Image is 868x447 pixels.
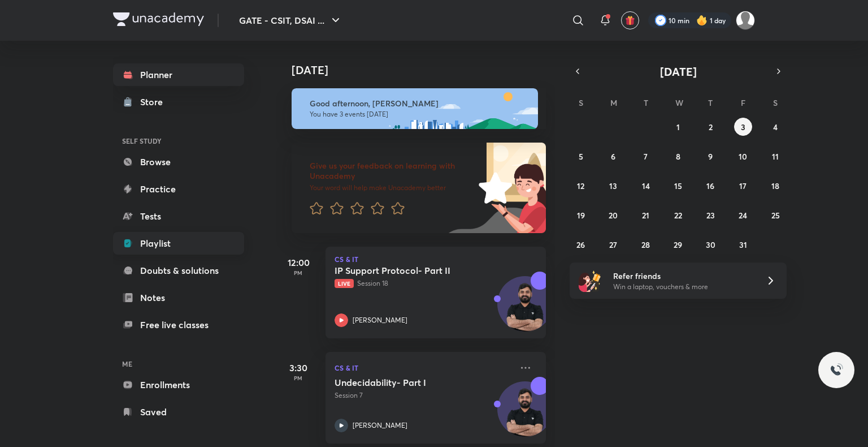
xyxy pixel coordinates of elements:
[734,206,752,224] button: October 24, 2025
[706,210,715,221] abbr: October 23, 2025
[610,97,617,108] abbr: Monday
[613,282,752,292] p: Win a laptop, vouchers & more
[741,97,745,108] abbr: Friday
[613,270,752,282] h6: Refer friends
[353,315,407,325] p: [PERSON_NAME]
[585,63,771,79] button: [DATE]
[625,15,635,25] img: avatar
[232,9,349,32] button: GATE - CSIT, DSAI ...
[335,377,475,388] h5: Undecidability- Part I
[572,177,590,195] button: October 12, 2025
[604,206,622,224] button: October 20, 2025
[739,239,747,250] abbr: October 31, 2025
[609,239,617,250] abbr: October 27, 2025
[696,15,708,26] img: streak
[637,177,655,195] button: October 14, 2025
[739,210,747,221] abbr: October 24, 2025
[642,180,650,191] abbr: October 14, 2025
[669,206,687,224] button: October 22, 2025
[113,401,244,423] a: Saved
[708,151,713,162] abbr: October 9, 2025
[830,363,843,377] img: ttu
[734,147,752,165] button: October 10, 2025
[572,147,590,165] button: October 5, 2025
[637,147,655,165] button: October 7, 2025
[604,177,622,195] button: October 13, 2025
[604,235,622,253] button: October 27, 2025
[701,118,719,136] button: October 2, 2025
[113,63,244,86] a: Planner
[621,11,639,29] button: avatar
[604,147,622,165] button: October 6, 2025
[741,122,745,132] abbr: October 3, 2025
[676,122,680,132] abbr: October 1, 2025
[113,259,244,282] a: Doubts & solutions
[440,143,546,233] img: feedback_image
[611,151,615,162] abbr: October 6, 2025
[669,177,687,195] button: October 15, 2025
[140,95,170,109] div: Store
[276,375,321,381] p: PM
[113,12,204,26] img: Company Logo
[771,210,780,221] abbr: October 25, 2025
[739,151,747,162] abbr: October 10, 2025
[739,180,747,191] abbr: October 17, 2025
[498,282,552,337] img: Avatar
[113,354,244,373] h6: ME
[736,11,755,30] img: Somya P
[766,118,784,136] button: October 4, 2025
[701,177,719,195] button: October 16, 2025
[642,210,649,221] abbr: October 21, 2025
[641,239,650,250] abbr: October 28, 2025
[113,313,244,336] a: Free live classes
[701,206,719,224] button: October 23, 2025
[113,286,244,309] a: Notes
[577,210,585,221] abbr: October 19, 2025
[674,210,682,221] abbr: October 22, 2025
[335,390,512,401] p: Session 7
[292,88,538,129] img: afternoon
[701,235,719,253] button: October 30, 2025
[609,180,617,191] abbr: October 13, 2025
[655,15,666,26] img: check rounded
[113,178,244,200] a: Practice
[706,239,715,250] abbr: October 30, 2025
[276,361,321,375] h5: 3:30
[669,118,687,136] button: October 1, 2025
[576,239,585,250] abbr: October 26, 2025
[766,147,784,165] button: October 11, 2025
[609,210,618,221] abbr: October 20, 2025
[675,97,683,108] abbr: Wednesday
[771,180,779,191] abbr: October 18, 2025
[773,97,778,108] abbr: Saturday
[734,235,752,253] button: October 31, 2025
[335,279,354,288] span: Live
[772,151,779,162] abbr: October 11, 2025
[708,97,713,108] abbr: Thursday
[276,256,321,269] h5: 12:00
[335,256,537,263] p: CS & IT
[276,269,321,276] p: PM
[353,420,407,431] p: [PERSON_NAME]
[773,122,778,132] abbr: October 4, 2025
[113,12,204,29] a: Company Logo
[669,147,687,165] button: October 8, 2025
[310,98,528,109] h6: Good afternoon, [PERSON_NAME]
[310,110,528,119] p: You have 3 events [DATE]
[113,91,244,113] a: Store
[498,388,552,442] img: Avatar
[579,269,601,292] img: referral
[669,235,687,253] button: October 29, 2025
[674,239,682,250] abbr: October 29, 2025
[766,177,784,195] button: October 18, 2025
[113,232,244,255] a: Playlist
[113,373,244,396] a: Enrollments
[660,64,697,79] span: [DATE]
[577,180,584,191] abbr: October 12, 2025
[644,151,648,162] abbr: October 7, 2025
[579,97,583,108] abbr: Sunday
[310,183,475,192] p: Your word will help make Unacademy better
[734,177,752,195] button: October 17, 2025
[335,265,475,276] h5: IP Support Protocol- Part II
[335,278,512,289] p: Session 18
